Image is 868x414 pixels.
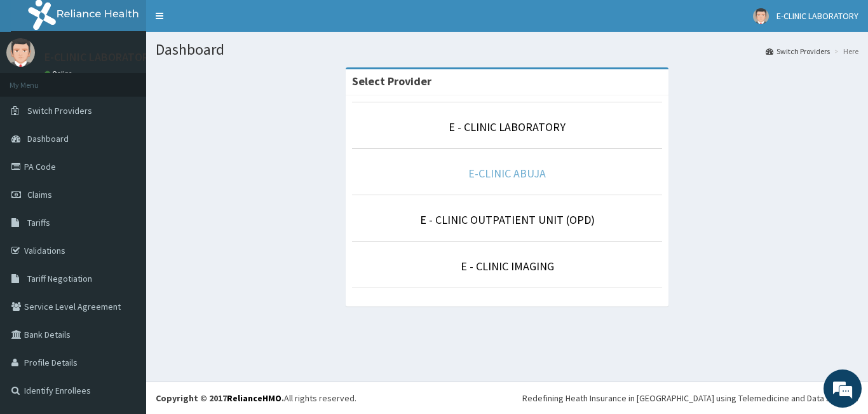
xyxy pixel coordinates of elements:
a: E - CLINIC OUTPATIENT UNIT (OPD) [420,212,595,227]
span: Dashboard [27,133,69,144]
a: E-CLINIC ABUJA [468,166,546,181]
h1: Dashboard [156,41,858,58]
a: E - CLINIC IMAGING [461,259,554,273]
a: Switch Providers [766,46,830,57]
span: Switch Providers [27,105,92,116]
span: E-CLINIC LABORATORY [776,10,858,22]
span: Claims [27,189,52,200]
strong: Copyright © 2017 . [156,392,284,404]
footer: All rights reserved. [146,382,868,414]
strong: Select Provider [352,74,431,88]
a: RelianceHMO [227,392,281,404]
li: Here [831,46,858,57]
p: E-CLINIC LABORATORY [44,52,154,63]
img: User Image [753,8,769,24]
a: E - CLINIC LABORATORY [449,120,566,134]
img: User Image [6,38,35,67]
span: Tariff Negotiation [27,273,92,284]
div: Redefining Heath Insurance in [GEOGRAPHIC_DATA] using Telemedicine and Data Science! [522,392,858,404]
a: Online [44,69,75,78]
span: Tariffs [27,217,50,228]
